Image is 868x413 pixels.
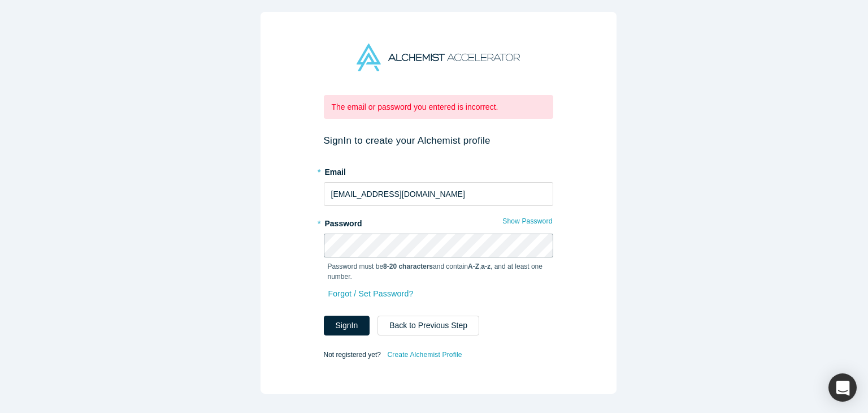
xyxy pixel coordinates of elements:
[387,347,462,362] a: Create Alchemist Profile
[481,263,491,270] strong: a-z
[502,214,553,229] button: Show Password
[324,135,553,147] h2: Sign In to create your Alchemist profile
[377,316,479,335] button: Back to Previous Step
[383,263,433,270] strong: 8-20 characters
[468,263,479,270] strong: A-Z
[328,284,414,304] a: Forgot / Set Password?
[357,44,519,71] img: Alchemist Accelerator Logo
[324,316,370,335] button: SignIn
[332,101,545,113] p: The email or password you entered is incorrect.
[324,351,381,359] span: Not registered yet?
[324,214,553,230] label: Password
[324,162,553,178] label: Email
[328,261,549,282] p: Password must be and contain , , and at least one number.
